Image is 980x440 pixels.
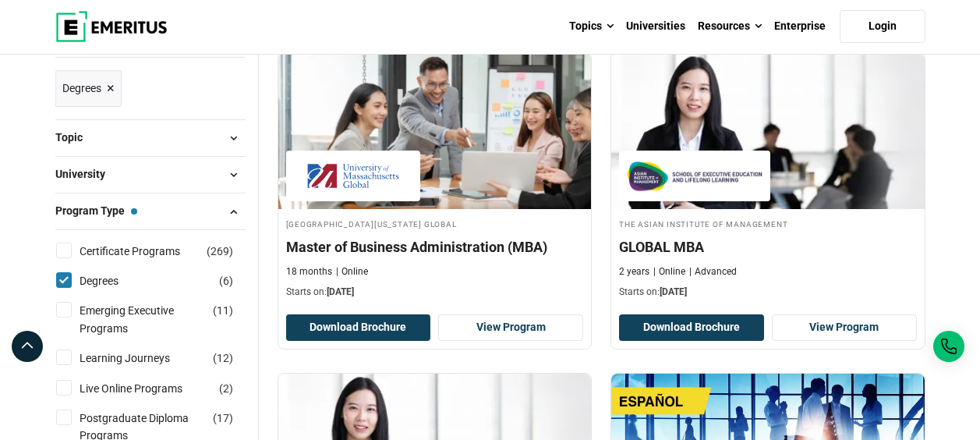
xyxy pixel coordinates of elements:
a: Login [840,10,925,43]
h4: [GEOGRAPHIC_DATA][US_STATE] Global [286,217,584,230]
p: 18 months [286,265,332,279]
span: ( ) [207,243,233,260]
span: 12 [217,352,229,364]
span: Program Type [55,202,137,219]
h4: GLOBAL MBA [619,237,917,257]
span: University [55,165,118,183]
img: The Asian Institute of Management [627,158,762,193]
button: Download Brochure [286,314,431,341]
span: ( ) [213,410,233,427]
button: Topic [55,126,246,150]
a: Degrees [80,272,150,289]
a: Live Online Programs [80,380,214,397]
span: 11 [217,304,229,317]
a: Emerging Executive Programs [80,302,243,337]
img: Master of Business Administration (MBA) | Online Business Management Course [278,53,592,209]
span: 2 [223,382,229,395]
p: 2 years [619,265,649,279]
span: 6 [223,275,229,287]
img: University of Massachusetts Global [294,158,412,193]
a: View Program [438,314,583,341]
a: Degrees × [55,70,122,107]
span: ( ) [219,272,233,289]
a: Business Management Course by The Asian Institute of Management - September 30, 2025 The Asian In... [611,53,925,307]
span: [DATE] [327,286,354,297]
span: Topic [55,129,95,146]
a: Business Management Course by University of Massachusetts Global - September 29, 2025 University ... [278,53,592,307]
a: View Program [772,314,917,341]
span: [DATE] [660,286,687,297]
button: Download Brochure [619,314,764,341]
h4: Master of Business Administration (MBA) [286,237,584,257]
span: × [107,77,115,100]
button: University [55,163,246,186]
p: Starts on: [619,286,917,299]
p: Online [653,265,685,279]
a: Certificate Programs [80,243,211,260]
img: GLOBAL MBA | Online Business Management Course [611,53,925,209]
a: Learning Journeys [80,350,201,367]
p: Advanced [689,265,737,279]
p: Online [336,265,368,279]
span: Degrees [62,80,101,97]
p: Starts on: [286,286,584,299]
span: ( ) [213,350,233,367]
h4: The Asian Institute of Management [619,217,917,230]
button: Program Type [55,200,246,223]
span: 17 [217,412,229,424]
span: 269 [211,245,229,257]
span: ( ) [219,380,233,397]
span: ( ) [213,302,233,319]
